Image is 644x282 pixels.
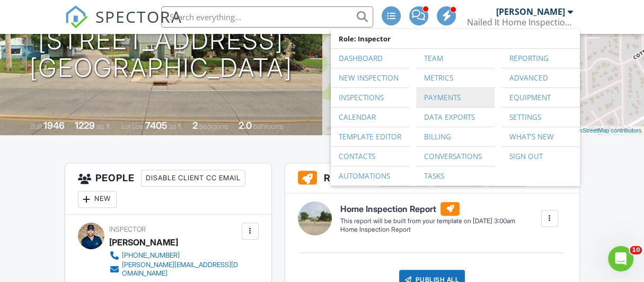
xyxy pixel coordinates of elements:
span: bathrooms [253,122,284,130]
h1: [STREET_ADDRESS] [GEOGRAPHIC_DATA] [30,27,293,83]
a: Data Exports [421,108,489,127]
div: [PHONE_NUMBER] [122,251,180,260]
div: 1946 [43,120,65,131]
a: Payments [421,88,489,107]
a: New Inspection [336,68,404,87]
a: Inspections [336,88,404,107]
a: Dashboard [336,49,404,68]
div: 1229 [75,120,95,131]
span: SPECTORA [95,5,182,28]
a: Conversations [421,147,489,166]
h6: Home Inspection Report [340,202,515,216]
a: Advanced [507,68,575,87]
a: Calendar [336,108,404,127]
span: Role: Inspector [336,29,575,48]
h3: Reports [285,163,579,193]
a: Metrics [421,68,489,87]
a: Equipment [507,88,575,107]
div: [PERSON_NAME] [496,6,565,17]
a: [PHONE_NUMBER] [109,250,239,261]
div: This report will be built from your template on [DATE] 3:00am [340,217,515,225]
h3: People [65,163,271,215]
img: The Best Home Inspection Software - Spectora [65,5,88,29]
a: © OpenStreetMap contributors [562,127,641,134]
a: Contacts [336,147,404,166]
span: sq. ft. [96,122,111,130]
div: Nailed It Home Inspections LLC [467,17,573,28]
span: sq.ft. [169,122,182,130]
a: What's New [507,127,575,146]
span: Lot Size [121,122,144,130]
div: 2 [192,120,198,131]
div: 7405 [145,120,167,131]
a: Reporting [507,49,575,68]
a: Sign Out [507,147,575,166]
a: Settings [507,108,575,127]
a: Billing [421,127,489,146]
a: [PERSON_NAME][EMAIL_ADDRESS][DOMAIN_NAME] [109,261,239,278]
div: [PERSON_NAME][EMAIL_ADDRESS][DOMAIN_NAME] [122,261,239,278]
div: New [78,191,117,208]
span: Inspector [109,225,146,233]
iframe: Intercom live chat [608,246,633,271]
div: 2.0 [239,120,252,131]
div: Home Inspection Report [340,225,515,234]
span: bedrooms [199,122,228,130]
a: Tasks [421,166,489,186]
a: SPECTORA [65,14,182,37]
input: Search everything... [161,6,373,28]
div: [PERSON_NAME] [109,234,178,250]
a: Template Editor [336,127,404,146]
div: Disable Client CC Email [141,170,245,187]
span: 10 [630,246,642,254]
a: Automations [336,166,404,186]
a: Team [421,49,489,68]
span: Built [30,122,42,130]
